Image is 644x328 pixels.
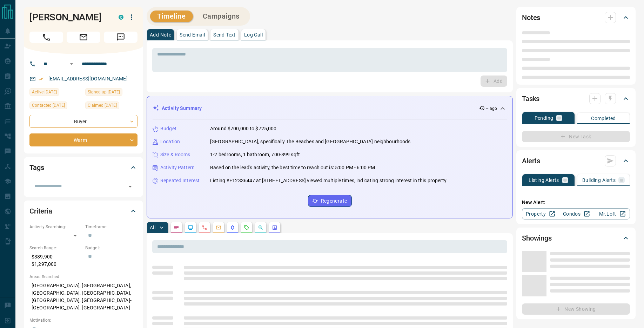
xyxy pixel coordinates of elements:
[150,32,171,37] p: Add Note
[210,151,300,158] p: 1-2 bedrooms, 1 bathroom, 700-899 sqft
[29,317,137,323] p: Motivation:
[67,60,76,68] button: Open
[582,178,616,183] p: Building Alerts
[162,105,202,112] p: Activity Summary
[32,102,65,109] span: Contacted [DATE]
[244,225,249,230] svg: Requests
[594,208,630,219] a: Mr.Loft
[258,225,263,230] svg: Opportunities
[522,232,552,244] h2: Showings
[230,225,235,230] svg: Listing Alerts
[150,225,155,230] p: All
[210,177,447,184] p: Listing #E12336447 at [STREET_ADDRESS] viewed multiple times, indicating strong interest in this ...
[196,11,247,22] button: Campaigns
[29,203,137,219] div: Criteria
[174,225,179,230] svg: Notes
[522,230,630,247] div: Showings
[85,88,137,98] div: Sun Aug 30 2020
[272,225,277,230] svg: Agent Actions
[32,88,57,96] span: Active [DATE]
[29,205,52,217] h2: Criteria
[522,12,540,23] h2: Notes
[29,162,44,173] h2: Tags
[202,225,207,230] svg: Calls
[39,77,43,81] svg: Email Verified
[88,102,117,109] span: Claimed [DATE]
[29,101,82,111] div: Tue Aug 26 2025
[125,182,135,191] button: Open
[119,15,123,20] div: condos.ca
[160,177,200,184] p: Repeated Interest
[85,224,137,230] p: Timeframe:
[160,151,190,158] p: Size & Rooms
[104,32,137,43] span: Message
[88,88,120,96] span: Signed up [DATE]
[591,116,616,121] p: Completed
[160,138,180,145] p: Location
[29,133,137,146] div: Warm
[29,251,82,270] p: $389,900 - $1,297,000
[29,274,137,280] p: Areas Searched:
[48,76,128,81] a: [EMAIL_ADDRESS][DOMAIN_NAME]
[558,208,594,219] a: Condos
[153,102,507,115] div: Activity Summary-- ago
[85,245,137,251] p: Budget:
[29,115,137,128] div: Buyer
[29,280,137,314] p: [GEOGRAPHIC_DATA], [GEOGRAPHIC_DATA], [GEOGRAPHIC_DATA], [GEOGRAPHIC_DATA], [GEOGRAPHIC_DATA], [G...
[522,90,630,107] div: Tasks
[160,164,195,171] p: Activity Pattern
[522,152,630,169] div: Alerts
[180,32,205,37] p: Send Email
[522,199,630,206] p: New Alert:
[244,32,263,37] p: Log Call
[29,12,108,23] h1: [PERSON_NAME]
[210,138,411,145] p: [GEOGRAPHIC_DATA], specifically The Beaches and [GEOGRAPHIC_DATA] neighbourhoods
[535,116,554,120] p: Pending
[522,9,630,26] div: Notes
[85,101,137,111] div: Fri Sep 01 2023
[188,225,193,230] svg: Lead Browsing Activity
[213,32,236,37] p: Send Text
[150,11,193,22] button: Timeline
[486,105,497,112] p: -- ago
[29,224,82,230] p: Actively Searching:
[308,195,352,207] button: Regenerate
[216,225,221,230] svg: Emails
[522,93,539,104] h2: Tasks
[29,88,82,98] div: Sat Aug 30 2025
[210,164,375,171] p: Based on the lead's activity, the best time to reach out is: 5:00 PM - 6:00 PM
[67,32,100,43] span: Email
[29,245,82,251] p: Search Range:
[29,32,63,43] span: Call
[29,159,137,176] div: Tags
[210,125,277,132] p: Around $700,000 to $725,000
[522,155,540,166] h2: Alerts
[529,178,559,183] p: Listing Alerts
[160,125,176,132] p: Budget
[522,208,558,219] a: Property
